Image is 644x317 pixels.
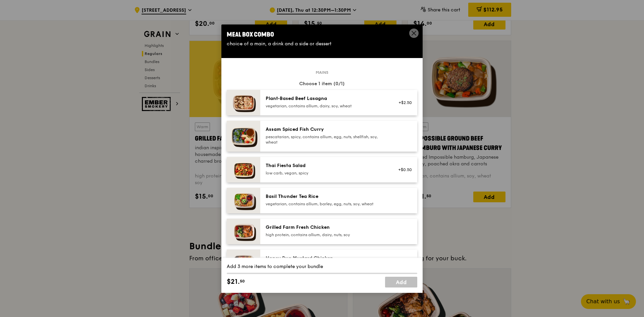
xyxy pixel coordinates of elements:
img: daily_normal_HORZ-Basil-Thunder-Tea-Rice.jpg [227,188,260,213]
img: daily_normal_HORZ-Grilled-Farm-Fresh-Chicken.jpg [227,219,260,244]
div: Add 3 more items to complete your bundle [227,263,417,270]
img: daily_normal_Citrusy-Cauliflower-Plant-Based-Lasagna-HORZ.jpg [227,90,260,115]
div: choice of a main, a drink and a side or dessert [227,41,417,47]
img: daily_normal_Assam_Spiced_Fish_Curry__Horizontal_.jpg [227,121,260,152]
div: Meal Box Combo [227,30,417,39]
span: 50 [240,278,245,284]
span: Mains [313,70,331,75]
img: daily_normal_Thai_Fiesta_Salad__Horizontal_.jpg [227,157,260,182]
div: Assam Spiced Fish Curry [266,126,386,133]
div: low carb, vegan, spicy [266,170,386,176]
div: Grilled Farm Fresh Chicken [266,224,386,231]
div: vegetarian, contains allium, dairy, soy, wheat [266,103,386,109]
div: Basil Thunder Tea Rice [266,193,386,200]
div: Choose 1 item (0/1) [227,81,417,87]
img: daily_normal_Honey_Duo_Mustard_Chicken__Horizontal_.jpg [227,250,260,275]
div: high protein, contains allium, dairy, nuts, soy [266,232,386,237]
div: +$2.50 [394,100,412,105]
div: Thai Fiesta Salad [266,162,386,169]
span: $21. [227,277,240,287]
div: Honey Duo Mustard Chicken [266,255,386,262]
div: pescatarian, spicy, contains allium, egg, nuts, shellfish, soy, wheat [266,134,386,145]
div: Plant‑Based Beef Lasagna [266,95,386,102]
a: Add [385,277,417,287]
div: vegetarian, contains allium, barley, egg, nuts, soy, wheat [266,201,386,207]
div: +$0.50 [394,167,412,172]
